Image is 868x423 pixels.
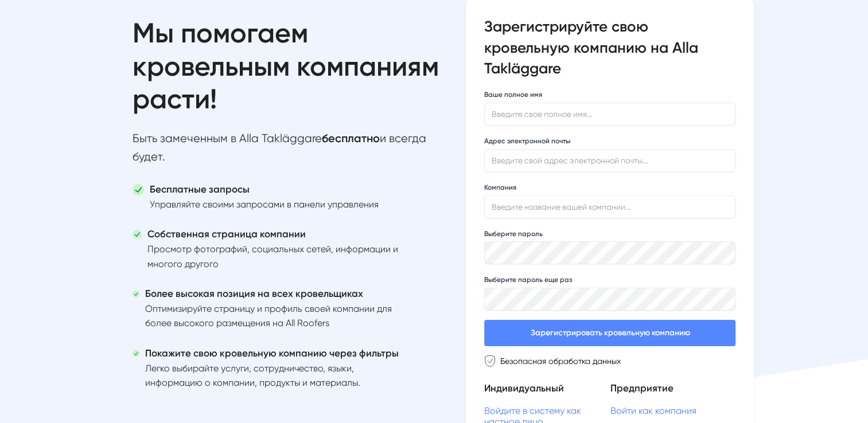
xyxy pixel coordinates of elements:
h1: Мы помогаем кровельным компаниям расти! [133,17,448,125]
input: Введите свой адрес электронной почты... [484,149,735,172]
input: Введите название вашей компании... [484,195,735,218]
h5: Более высокая позиция на всех кровельщиках [145,286,411,301]
input: Введите свое полное имя... [484,103,735,126]
h5: Бесплатные запросы [150,182,379,197]
h5: Индивидуальный [484,381,610,405]
h5: Собственная страница компании [147,226,411,242]
p: Просмотр фотографий, социальных сетей, информации и многого другого [147,242,411,271]
label: Выберите пароль [484,229,543,238]
label: Выберите пароль еще раз [484,275,572,284]
p: Оптимизируйте страницу и профиль своей компании для более высокого размещения на All Roofers [145,301,411,331]
button: Зарегистрировать кровельную компанию [484,320,735,346]
font: Безопасная обработка данных [500,355,621,367]
label: Ваше полное имя [484,90,542,99]
h5: Предприятие [610,381,735,405]
p: Легко выбирайте услуги, сотрудничество, языки, информацию о компании, продукты и материалы. [145,361,410,390]
h5: Покажите свою кровельную компанию через фильтры [145,346,410,361]
a: Войти как компания [610,405,735,416]
h3: Зарегистрируйте свою кровельную компанию на Alla Takläggare [484,17,735,88]
label: Адрес электронной почты [484,136,570,146]
label: Компания [484,183,516,192]
p: Быть замеченным в Alla Takläggare и всегда будет. [133,130,448,171]
p: Управляйте своими запросами в панели управления [150,197,379,211]
strong: бесплатно [322,131,380,145]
